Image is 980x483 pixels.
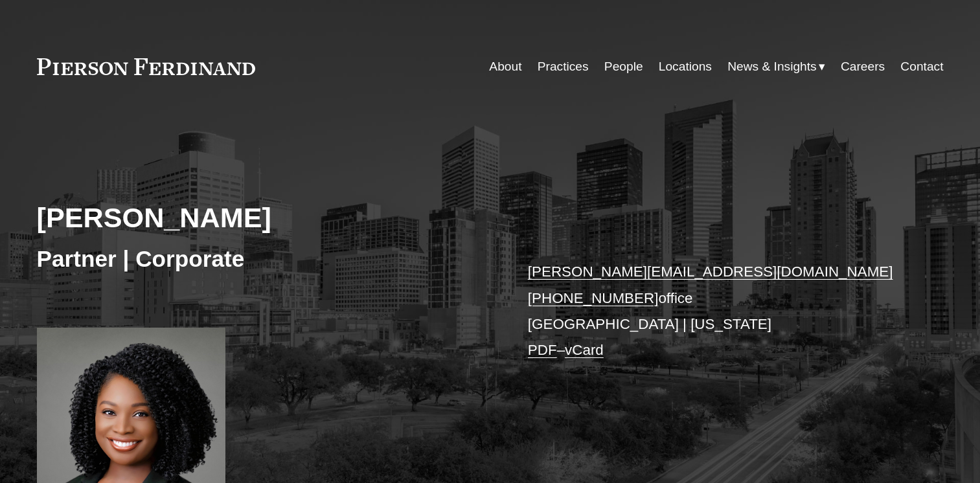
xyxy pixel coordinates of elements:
[900,54,943,79] a: Contact
[489,54,521,79] a: About
[37,245,490,273] h3: Partner | Corporate
[841,54,885,79] a: Careers
[565,342,604,358] a: vCard
[538,54,589,79] a: Practices
[528,290,659,306] a: [PHONE_NUMBER]
[727,56,817,78] span: News & Insights
[37,201,490,234] h2: [PERSON_NAME]
[528,264,893,280] a: [PERSON_NAME][EMAIL_ADDRESS][DOMAIN_NAME]
[659,54,712,79] a: Locations
[528,342,557,358] a: PDF
[727,54,825,79] a: folder dropdown
[528,259,906,363] p: office [GEOGRAPHIC_DATA] | [US_STATE] –
[604,54,643,79] a: People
